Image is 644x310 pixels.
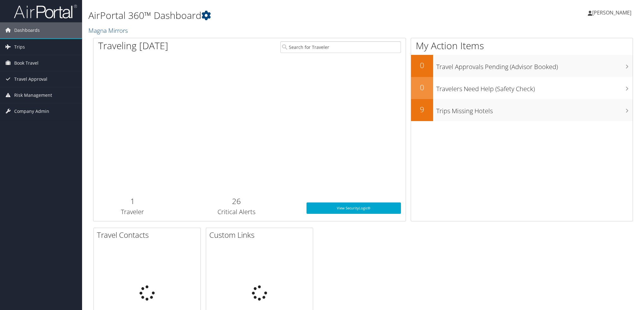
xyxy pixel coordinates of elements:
h2: Travel Contacts [97,230,200,240]
img: airportal-logo.png [14,4,77,19]
h2: Custom Links [209,230,313,240]
input: Search for Traveler [280,41,401,53]
span: Travel Approval [14,71,47,87]
a: 0Travel Approvals Pending (Advisor Booked) [411,55,633,77]
h3: Travelers Need Help (Safety Check) [436,81,633,93]
a: 0Travelers Need Help (Safety Check) [411,77,633,99]
h3: Critical Alerts [176,208,297,216]
a: View SecurityLogic® [307,202,401,214]
span: Book Travel [14,55,39,71]
h2: 26 [176,196,297,207]
h2: 0 [411,60,433,71]
a: 9Trips Missing Hotels [411,99,633,121]
h1: My Action Items [411,39,633,52]
span: Company Admin [14,103,49,119]
span: [PERSON_NAME] [592,9,631,16]
h1: AirPortal 360™ Dashboard [88,9,455,22]
span: Trips [14,39,25,55]
a: Magna Mirrors [88,26,129,35]
h3: Travel Approvals Pending (Advisor Booked) [436,59,633,71]
h2: 0 [411,82,433,93]
span: Risk Management [14,87,52,103]
span: Dashboards [14,22,40,38]
h3: Traveler [98,208,167,216]
h2: 1 [98,196,167,207]
h3: Trips Missing Hotels [436,103,633,115]
a: [PERSON_NAME] [588,3,638,22]
h2: 9 [411,104,433,115]
h1: Traveling [DATE] [98,39,168,52]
